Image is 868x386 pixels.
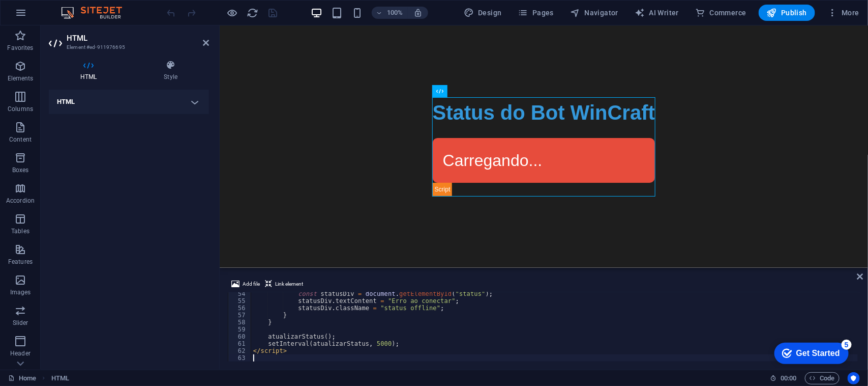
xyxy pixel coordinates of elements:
[464,8,502,18] span: Design
[51,372,69,384] span: Click to select. Double-click to edit
[9,5,83,26] div: Get Started 5 items remaining, 0% complete
[635,8,679,18] span: AI Writer
[460,5,506,21] div: Design (Ctrl+Alt+Y)
[76,2,86,12] div: 5
[570,8,618,18] span: Navigator
[11,227,29,235] p: Tables
[514,5,558,21] button: Pages
[228,297,252,305] div: 55
[12,166,29,174] p: Boxes
[8,258,33,266] p: Features
[58,7,135,19] img: Editor Logo
[759,5,815,21] button: Publish
[228,319,252,326] div: 58
[228,290,252,297] div: 54
[691,5,751,21] button: Commerce
[6,197,35,205] p: Accordion
[805,372,840,384] button: Code
[823,5,863,21] button: More
[781,372,796,384] span: 00 00
[8,372,36,384] a: Click to cancel selection. Double-click to open Pages
[230,278,261,290] button: Add file
[10,288,31,296] p: Images
[13,319,28,327] p: Slider
[228,333,252,340] div: 60
[767,8,807,18] span: Publish
[263,278,305,290] button: Link element
[228,354,252,362] div: 63
[8,105,33,113] p: Columns
[226,7,238,19] button: Click here to leave preview mode and continue editing
[413,8,423,17] i: On resize automatically adjust zoom level to fit chosen device.
[228,305,252,312] div: 56
[827,8,859,18] span: More
[228,347,252,354] div: 62
[49,60,132,81] h4: HTML
[247,7,259,19] button: reload
[518,8,554,18] span: Pages
[8,74,34,82] p: Elements
[788,374,789,382] span: :
[132,60,209,81] h4: Style
[810,372,835,384] span: Code
[7,44,33,52] p: Favorites
[460,5,506,21] button: Design
[49,90,209,114] h4: HTML
[387,7,403,19] h6: 100%
[67,43,189,52] h3: Element #ed-911976695
[372,7,408,19] button: 100%
[243,278,260,290] span: Add file
[51,372,69,384] nav: breadcrumb
[770,372,797,384] h6: Session time
[275,278,303,290] span: Link element
[228,312,252,319] div: 57
[31,11,75,20] div: Get Started
[228,340,252,347] div: 61
[695,8,746,18] span: Commerce
[566,5,622,21] button: Navigator
[228,326,252,333] div: 59
[631,5,683,21] button: AI Writer
[247,7,259,19] i: Reload page
[67,34,209,43] h2: HTML
[10,349,31,357] p: Header
[848,372,860,384] button: Usercentrics
[9,135,32,144] p: Content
